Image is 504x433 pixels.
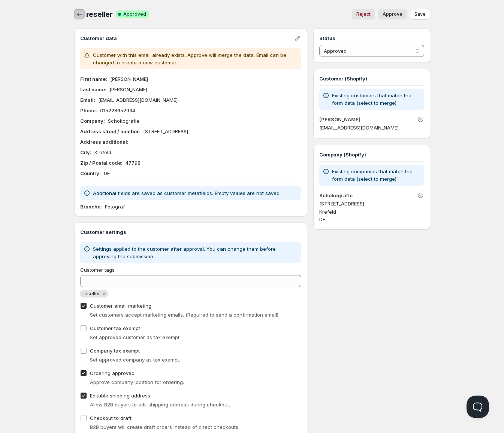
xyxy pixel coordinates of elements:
[80,86,106,92] b: Last name :
[123,11,146,17] span: Approved
[356,11,371,17] span: Reject
[101,290,108,297] button: Remove reseller
[319,209,336,222] span: Krefeld DE
[90,312,280,318] span: Set customers accept marketing emails. (Required to send a confirmation email).
[80,204,102,210] b: Branche :
[319,151,424,158] h3: Company (Shopify)
[319,75,424,82] h3: Customer (Shopify)
[126,159,141,167] p: 47798
[80,118,105,124] b: Company :
[80,228,302,236] h3: Customer settings
[415,190,426,201] button: Unlink
[86,10,113,19] span: reseller
[80,34,294,42] h3: Customer data
[93,189,281,197] p: Additional fields are saved as customer metafields. Empty values are not saved.
[109,86,147,93] p: [PERSON_NAME]
[80,107,97,113] b: Phone :
[110,75,148,83] p: [PERSON_NAME]
[90,415,132,421] span: Checkout to draft
[80,160,123,166] b: Zip / Postal code :
[90,393,150,399] span: Editable shipping address
[292,33,303,43] button: Edit
[80,139,129,145] b: Address additional :
[410,9,430,19] button: Save
[319,201,364,207] span: [STREET_ADDRESS]
[90,379,184,385] span: Approve company location for ordering.
[467,396,489,418] iframe: Help Scout Beacon - Open
[80,128,140,134] b: Address street / number :
[143,128,188,135] p: [STREET_ADDRESS]
[80,149,91,155] b: City :
[90,424,239,430] span: B2B buyers will create draft orders instead of direct checkouts.
[319,124,424,131] p: [EMAIL_ADDRESS][DOMAIN_NAME]
[90,303,151,309] span: Customer email marketing
[93,245,299,260] p: Settings applied to the customer after approval. You can change them before approving the submiss...
[352,9,375,19] button: Reject
[80,76,107,82] b: First name :
[90,357,180,363] span: Set approved company as tax exempt.
[415,114,426,125] button: Unlink
[332,168,421,183] p: Existing companies that match the form data (select to merge)
[90,402,230,408] span: Allow B2B buyers to edit shipping address during checkout.
[378,9,407,19] button: Approve
[108,117,139,125] p: Schokografie
[319,34,424,42] h3: Status
[80,97,95,103] b: Email :
[90,334,181,340] span: Set approved customer as tax exempt.
[332,92,421,107] p: Existing customers that match the form data (select to merge)
[82,291,100,296] span: reseller
[319,192,353,198] a: Schokografie
[319,116,360,122] a: [PERSON_NAME]
[104,170,110,177] p: DE
[94,149,111,156] p: Krefeld
[90,325,140,331] span: Customer tax exempt
[383,11,402,17] span: Approve
[80,170,101,176] b: Country :
[90,348,140,354] span: Company tax exempt
[80,267,115,273] span: Customer tags
[93,51,299,66] p: Customer with this email already exists. Approve will merge the data. Email can be changed to cre...
[105,203,125,210] p: Fotograf
[98,96,178,104] p: [EMAIL_ADDRESS][DOMAIN_NAME]
[90,370,135,376] span: Ordering approved
[100,107,135,114] p: 015228652934
[414,11,426,17] span: Save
